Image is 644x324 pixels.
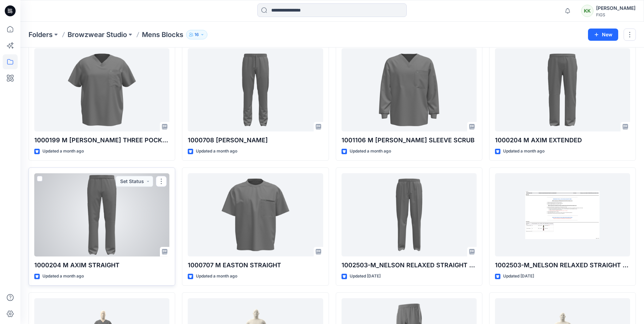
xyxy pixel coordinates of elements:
p: Updated a month ago [503,148,545,155]
p: Updated a month ago [196,273,237,280]
p: 1000204 M AXIM STRAIGHT [34,260,169,270]
a: 1001106 M LEON LONG SLEEVE SCRUB [342,48,477,131]
a: 1000708 M LLOYD STRAIGHT [188,48,323,131]
a: Folders [29,30,53,39]
p: Updated a month ago [42,148,84,155]
p: Updated a month ago [196,148,237,155]
a: 1000204 M AXIM STRAIGHT [34,173,169,256]
a: 1000199 M LEON THREE POCKET PLUS [34,48,169,131]
a: 1000204 M AXIM EXTENDED [495,48,630,131]
p: Updated [DATE] [503,273,534,280]
p: 1002503-M_NELSON RELAXED STRAIGHT LEG SCRUB PANT [342,260,477,270]
p: 1002503-M_NELSON RELAXED STRAIGHT LEG SCRUB PANT [495,260,630,270]
a: 1002503-M_NELSON RELAXED STRAIGHT LEG SCRUB PANT [342,173,477,256]
a: Browzwear Studio [68,30,127,39]
div: FIGS [596,12,636,17]
p: Mens Blocks [142,30,183,39]
p: Updated a month ago [350,148,391,155]
a: 1000707 M EASTON STRAIGHT [188,173,323,256]
div: KK [581,5,593,17]
p: 16 [195,31,199,38]
p: 1000204 M AXIM EXTENDED [495,136,630,145]
p: Updated [DATE] [350,273,381,280]
p: 1000199 M [PERSON_NAME] THREE POCKET PLUS [34,136,169,145]
button: 16 [186,30,207,39]
div: [PERSON_NAME] [596,4,636,12]
p: 1000707 M EASTON STRAIGHT [188,260,323,270]
button: New [588,29,618,41]
p: 1001106 M [PERSON_NAME] SLEEVE SCRUB [342,136,477,145]
p: 1000708 [PERSON_NAME] [188,136,323,145]
a: 1002503-M_NELSON RELAXED STRAIGHT LEG SCRUB PANT [495,173,630,256]
p: Updated a month ago [42,273,84,280]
